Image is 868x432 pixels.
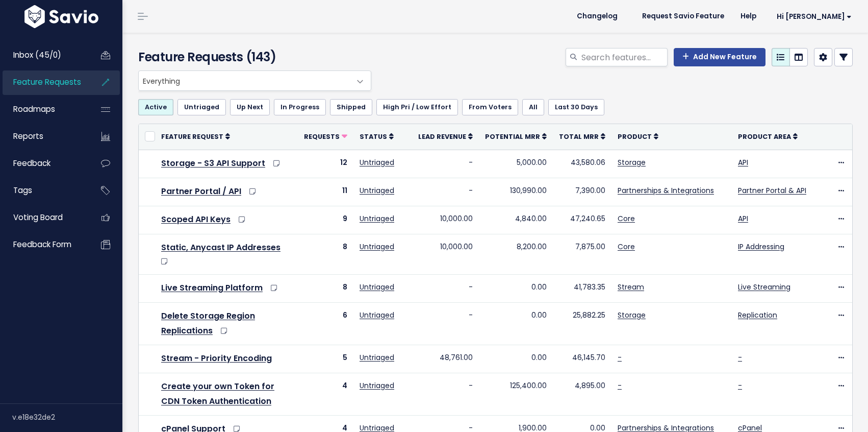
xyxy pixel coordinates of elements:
[161,352,272,364] a: Stream - Priority Encoding
[12,404,122,430] div: v.e18e32de2
[298,206,353,234] td: 9
[360,157,394,167] a: Untriaged
[139,71,350,90] span: Everything
[553,373,611,416] td: 4,895.00
[161,310,255,337] a: Delete Storage Region Replications
[738,310,777,320] a: Replication
[330,99,372,115] a: Shipped
[161,132,223,141] span: Feature Request
[3,70,85,94] a: Feature Requests
[479,373,553,416] td: 125,400.00
[559,132,599,141] span: Total MRR
[738,242,784,252] a: IP Addressing
[3,98,85,121] a: Roadmaps
[3,233,85,256] a: Feedback form
[618,132,652,141] span: Product
[298,150,353,178] td: 12
[674,48,765,66] a: Add New Feature
[738,185,806,196] a: Partner Portal & API
[13,158,50,169] span: Feedback
[360,310,394,320] a: Untriaged
[360,185,394,196] a: Untriaged
[13,239,71,250] span: Feedback form
[738,157,748,167] a: API
[418,132,466,141] span: Lead Revenue
[479,303,553,345] td: 0.00
[412,303,479,345] td: -
[777,13,852,20] span: Hi [PERSON_NAME]
[738,380,742,391] a: -
[230,99,270,115] a: Up Next
[738,132,791,141] span: Product Area
[298,345,353,373] td: 5
[412,345,479,373] td: 48,761.00
[479,150,553,178] td: 5,000.00
[418,131,473,141] a: Lead Revenue
[412,178,479,206] td: -
[738,131,798,141] a: Product Area
[360,242,394,252] a: Untriaged
[360,213,394,224] a: Untriaged
[3,43,85,67] a: Inbox (45/0)
[360,380,394,391] a: Untriaged
[13,131,43,141] span: Reports
[412,234,479,275] td: 10,000.00
[738,213,748,224] a: API
[462,99,518,115] a: From Voters
[577,13,618,20] span: Changelog
[13,212,63,223] span: Voting Board
[13,77,81,87] span: Feature Requests
[580,48,668,66] input: Search features...
[412,373,479,416] td: -
[304,131,347,141] a: Requests
[479,234,553,275] td: 8,200.00
[479,178,553,206] td: 130,990.00
[138,99,853,115] ul: Filter feature requests
[138,70,371,91] span: Everything
[618,380,622,391] a: -
[298,234,353,275] td: 8
[3,206,85,229] a: Voting Board
[304,132,340,141] span: Requests
[161,380,274,407] a: Create your own Token for CDN Token Authentication
[618,185,714,196] a: Partnerships & Integrations
[274,99,326,115] a: In Progress
[298,373,353,416] td: 4
[522,99,544,115] a: All
[479,275,553,303] td: 0.00
[161,242,280,253] a: Static, Anycast IP Addresses
[618,242,635,252] a: Core
[298,178,353,206] td: 11
[3,152,85,175] a: Feedback
[618,213,635,224] a: Core
[548,99,604,115] a: Last 30 Days
[618,352,622,363] a: -
[161,213,231,225] a: Scoped API Keys
[553,275,611,303] td: 41,783.35
[634,9,732,24] a: Request Savio Feature
[376,99,458,115] a: High Pri / Low Effort
[13,185,32,196] span: Tags
[360,282,394,292] a: Untriaged
[618,131,658,141] a: Product
[412,206,479,234] td: 10,000.00
[553,206,611,234] td: 47,240.65
[479,206,553,234] td: 4,840.00
[13,104,55,114] span: Roadmaps
[553,178,611,206] td: 7,390.00
[412,150,479,178] td: -
[412,275,479,303] td: -
[298,275,353,303] td: 8
[13,50,61,60] span: Inbox (45/0)
[618,310,646,320] a: Storage
[553,150,611,178] td: 43,580.06
[559,131,605,141] a: Total MRR
[177,99,226,115] a: Untriaged
[138,99,173,115] a: Active
[479,345,553,373] td: 0.00
[553,234,611,275] td: 7,875.00
[161,185,241,197] a: Partner Portal / API
[161,131,230,141] a: Feature Request
[3,125,85,148] a: Reports
[738,282,790,292] a: Live Streaming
